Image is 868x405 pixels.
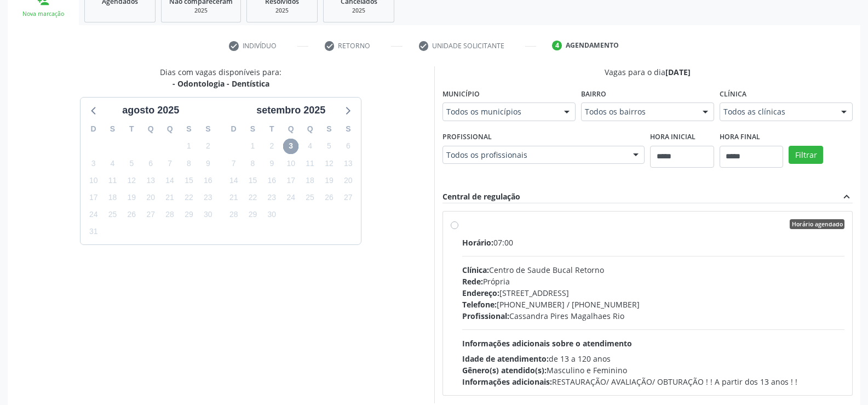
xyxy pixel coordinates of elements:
[321,139,337,154] span: sexta-feira, 5 de setembro de 2025
[462,264,845,276] div: Centro de Saude Bucal Retorno
[86,224,101,239] span: domingo, 31 de agosto de 2025
[160,121,180,138] div: Q
[243,121,262,138] div: S
[245,173,261,188] span: segunda-feira, 15 de setembro de 2025
[462,288,499,298] span: Endereço:
[105,207,120,223] span: segunda-feira, 25 de agosto de 2025
[143,173,158,188] span: quarta-feira, 13 de agosto de 2025
[723,106,830,117] span: Todos as clínicas
[181,139,197,154] span: sexta-feira, 1 de agosto de 2025
[462,364,845,376] div: Masculino e Feminino
[200,190,216,206] span: sábado, 23 de agosto de 2025
[226,156,242,171] span: domingo, 7 de setembro de 2025
[226,173,242,188] span: domingo, 14 de setembro de 2025
[302,156,318,171] span: quinta-feira, 11 de setembro de 2025
[462,299,497,310] span: Telefone:
[224,121,243,138] div: D
[105,173,120,188] span: segunda-feira, 11 de agosto de 2025
[720,129,760,146] label: Hora final
[181,207,197,223] span: sexta-feira, 29 de agosto de 2025
[198,121,217,138] div: S
[442,129,492,146] label: Profissional
[160,78,281,89] div: - Odontologia - Dentística
[143,156,158,171] span: quarta-feira, 6 de agosto de 2025
[264,207,279,223] span: terça-feira, 30 de setembro de 2025
[124,173,139,188] span: terça-feira, 12 de agosto de 2025
[462,377,552,387] span: Informações adicionais:
[462,237,493,248] span: Horário:
[462,311,509,321] span: Profissional:
[245,207,261,223] span: segunda-feira, 29 de setembro de 2025
[124,190,139,206] span: terça-feira, 19 de agosto de 2025
[462,237,845,248] div: 07:00
[552,41,562,50] div: 4
[264,156,279,171] span: terça-feira, 9 de setembro de 2025
[245,190,261,206] span: segunda-feira, 22 de setembro de 2025
[321,156,337,171] span: sexta-feira, 12 de setembro de 2025
[122,121,141,138] div: T
[789,146,823,164] button: Filtrar
[302,139,318,154] span: quinta-feira, 4 de setembro de 2025
[462,265,489,275] span: Clínica:
[462,376,845,387] div: RESTAURAÇÃO/ AVALIAÇÃO/ OBTURAÇÃO ! ! A partir dos 13 anos ! !
[15,10,71,18] div: Nova marcação
[462,365,547,375] span: Gênero(s) atendido(s):
[143,207,158,223] span: quarta-feira, 27 de agosto de 2025
[462,353,549,364] span: Idade de atendimento:
[86,190,101,206] span: domingo, 17 de agosto de 2025
[585,106,692,117] span: Todos os bairros
[226,190,242,206] span: domingo, 21 de setembro de 2025
[462,353,845,364] div: de 13 a 120 anos
[302,173,318,188] span: quinta-feira, 18 de setembro de 2025
[124,156,139,171] span: terça-feira, 5 de agosto de 2025
[262,121,281,138] div: T
[790,219,844,229] span: Horário agendado
[581,85,606,102] label: Bairro
[462,310,845,322] div: Cassandra Pires Magalhaes Rio
[245,156,261,171] span: segunda-feira, 8 de setembro de 2025
[462,299,845,310] div: [PHONE_NUMBER] / [PHONE_NUMBER]
[181,190,197,206] span: sexta-feira, 22 de agosto de 2025
[566,41,619,50] div: Agendamento
[650,129,695,146] label: Hora inicial
[283,139,298,154] span: quarta-feira, 3 de setembro de 2025
[252,103,330,118] div: setembro 2025
[331,7,386,15] div: 2025
[462,276,845,287] div: Própria
[321,173,337,188] span: sexta-feira, 19 de setembro de 2025
[283,173,298,188] span: quarta-feira, 17 de setembro de 2025
[255,7,309,15] div: 2025
[181,173,197,188] span: sexta-feira, 15 de agosto de 2025
[321,190,337,206] span: sexta-feira, 26 de setembro de 2025
[462,338,632,349] span: Informações adicionais sobre o atendimento
[841,191,853,203] i: expand_less
[446,150,623,161] span: Todos os profissionais
[162,190,177,206] span: quinta-feira, 21 de agosto de 2025
[200,139,216,154] span: sábado, 2 de agosto de 2025
[442,85,480,102] label: Município
[86,156,101,171] span: domingo, 3 de agosto de 2025
[341,190,356,206] span: sábado, 27 de setembro de 2025
[162,207,177,223] span: quinta-feira, 28 de agosto de 2025
[162,173,177,188] span: quinta-feira, 14 de agosto de 2025
[226,207,242,223] span: domingo, 28 de setembro de 2025
[86,207,101,223] span: domingo, 24 de agosto de 2025
[320,121,339,138] div: S
[169,7,233,15] div: 2025
[180,121,199,138] div: S
[462,276,483,287] span: Rede:
[200,156,216,171] span: sábado, 9 de agosto de 2025
[281,121,301,138] div: Q
[341,139,356,154] span: sábado, 6 de setembro de 2025
[720,85,746,102] label: Clínica
[245,139,261,154] span: segunda-feira, 1 de setembro de 2025
[341,156,356,171] span: sábado, 13 de setembro de 2025
[341,173,356,188] span: sábado, 20 de setembro de 2025
[338,121,358,138] div: S
[162,156,177,171] span: quinta-feira, 7 de agosto de 2025
[665,67,691,77] span: [DATE]
[442,66,853,78] div: Vagas para o dia
[264,190,279,206] span: terça-feira, 23 de setembro de 2025
[442,191,520,203] div: Central de regulação
[143,190,158,206] span: quarta-feira, 20 de agosto de 2025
